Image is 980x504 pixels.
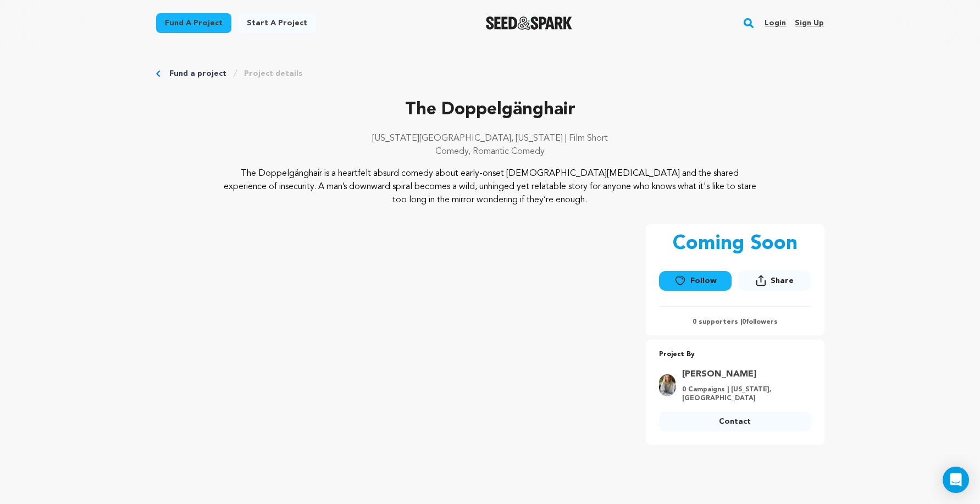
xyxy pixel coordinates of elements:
a: Goto Sophie Howell profile [682,368,805,381]
img: 292c8133a83a1c03.jpg [659,374,676,396]
span: Share [738,270,811,295]
a: Fund a project [169,68,226,79]
a: Fund a project [156,13,231,33]
div: Open Intercom Messenger [943,467,969,493]
p: The Doppelgänghair is a heartfelt absurd comedy about early-onset [DEMOGRAPHIC_DATA][MEDICAL_DATA... [223,167,757,207]
a: Follow [659,271,732,291]
a: Sign up [795,14,824,32]
a: Start a project [238,13,316,33]
p: 0 supporters | followers [659,318,811,326]
span: 0 [742,319,746,325]
a: Project details [244,68,302,79]
a: Login [765,14,786,32]
p: The Doppelgänghair [156,97,824,123]
img: Seed&Spark Logo Dark Mode [486,16,572,30]
p: [US_STATE][GEOGRAPHIC_DATA], [US_STATE] | Film Short [156,132,824,145]
p: Coming Soon [673,233,798,255]
a: Contact [659,412,811,431]
span: Share [771,275,794,286]
p: Project By [659,348,811,361]
div: Breadcrumb [156,68,824,79]
button: Share [738,270,811,291]
p: Comedy, Romantic Comedy [156,145,824,158]
a: Seed&Spark Homepage [486,16,572,30]
p: 0 Campaigns | [US_STATE], [GEOGRAPHIC_DATA] [682,385,805,403]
